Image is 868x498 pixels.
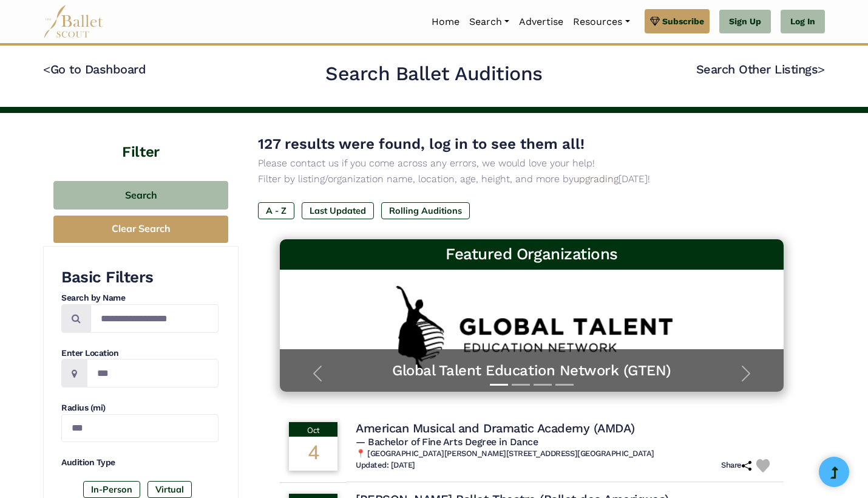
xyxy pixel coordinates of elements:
[53,216,228,243] button: Clear Search
[490,378,508,392] button: Slide 1
[90,304,219,333] input: Search by names...
[258,171,805,187] p: Filter by listing/organization name, location, age, height, and more by [DATE]!
[43,61,50,77] code: <
[645,9,710,33] a: Subscribe
[721,460,751,471] h6: Share
[61,402,219,414] h4: Radius (mi)
[61,292,219,304] h4: Search by Name
[43,62,146,77] a: <Go to Dashboard
[512,378,530,392] button: Slide 2
[289,437,337,471] div: 4
[650,15,660,28] img: gem.svg
[258,155,805,171] p: Please contact us if you come across any errors, we would love your help!
[290,244,774,265] h3: Featured Organizations
[662,15,704,28] span: Subscribe
[325,61,543,87] h2: Search Ballet Auditions
[147,481,192,498] label: Virtual
[574,173,619,185] a: upgrading
[356,460,415,471] h6: Updated: [DATE]
[289,422,337,437] div: Oct
[356,436,538,448] span: — Bachelor of Fine Arts Degree in Dance
[534,378,552,392] button: Slide 3
[568,9,634,35] a: Resources
[61,267,219,288] h3: Basic Filters
[53,181,228,210] button: Search
[555,378,574,392] button: Slide 4
[302,202,374,219] label: Last Updated
[696,62,825,77] a: Search Other Listings>
[514,9,568,35] a: Advertise
[258,135,585,152] span: 127 results were found, log in to see them all!
[87,359,219,387] input: Location
[61,457,219,469] h4: Audition Type
[818,61,825,77] code: >
[43,113,239,163] h4: Filter
[381,202,470,219] label: Rolling Auditions
[83,481,140,498] label: In-Person
[356,420,635,436] h4: American Musical and Dramatic Academy (AMDA)
[356,449,775,459] h6: 📍 [GEOGRAPHIC_DATA][PERSON_NAME][STREET_ADDRESS][GEOGRAPHIC_DATA]
[61,347,219,360] h4: Enter Location
[719,10,771,34] a: Sign Up
[464,9,514,35] a: Search
[292,361,771,380] a: Global Talent Education Network (GTEN)
[781,10,825,34] a: Log In
[258,202,294,219] label: A - Z
[427,9,464,35] a: Home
